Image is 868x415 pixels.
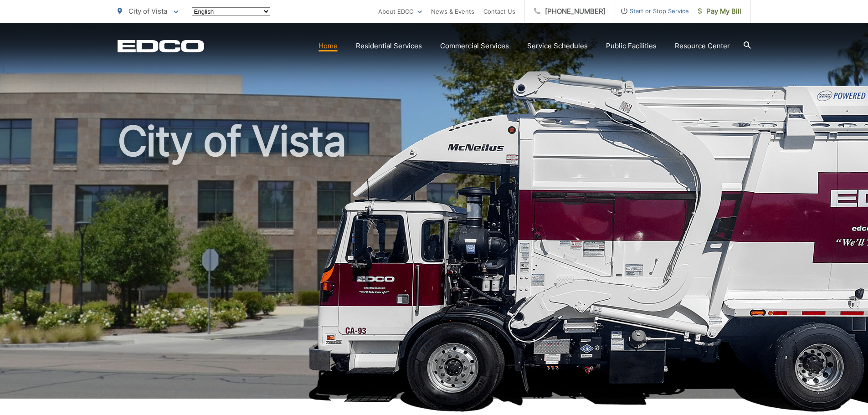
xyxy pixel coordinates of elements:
a: News & Events [431,6,474,17]
a: Home [318,41,338,51]
h1: City of Vista [118,118,751,407]
a: Service Schedules [527,41,588,51]
a: Resource Center [675,41,730,51]
a: Residential Services [356,41,422,51]
span: City of Vista [128,7,167,15]
a: About EDCO [378,6,422,17]
a: Public Facilities [606,41,657,51]
span: Pay My Bill [698,6,741,17]
select: Select a language [192,7,270,16]
a: Contact Us [483,6,515,17]
a: Commercial Services [440,41,509,51]
a: EDCD logo. Return to the homepage. [118,40,204,52]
